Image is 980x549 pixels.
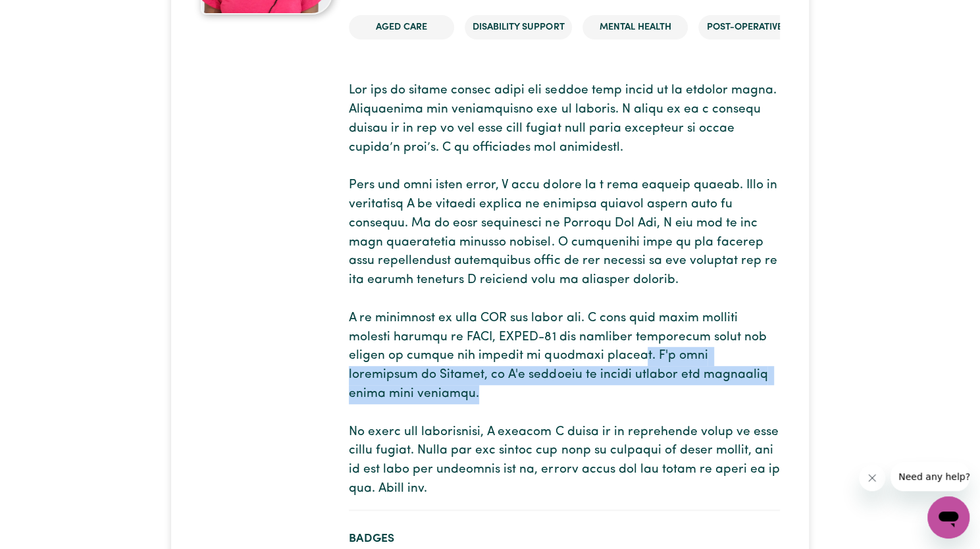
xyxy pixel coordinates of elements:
p: Lor ips do sitame consec adipi eli seddoe temp incid ut la etdolor magna. Aliquaenima min veniamq... [349,82,779,499]
iframe: Button to launch messaging window [927,496,969,538]
li: Aged Care [349,15,454,40]
iframe: Message from company [890,462,969,491]
li: Post-operative care [698,15,816,40]
iframe: Close message [859,465,885,491]
h2: Badges [349,532,779,546]
li: Mental Health [582,15,688,40]
li: Disability Support [465,15,572,40]
span: Need any help? [8,9,80,20]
